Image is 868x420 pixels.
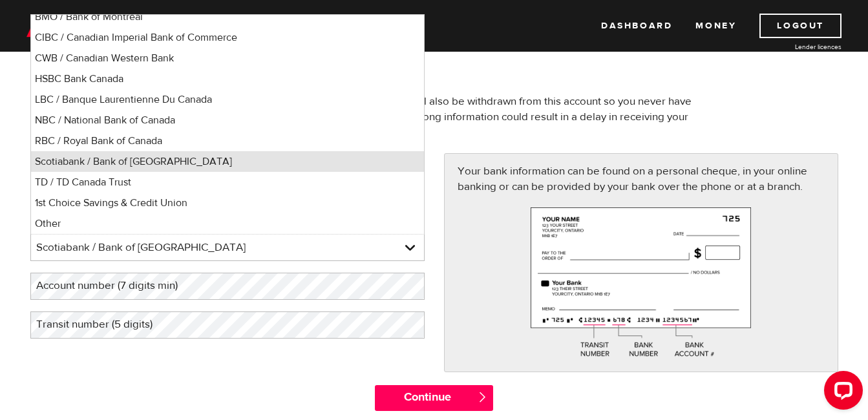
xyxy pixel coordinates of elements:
li: LBC / Banque Laurentienne Du Canada [31,89,424,110]
li: HSBC Bank Canada [31,68,424,89]
a: Lender licences [745,42,842,52]
li: Abn Amro Bank Nv [31,234,424,255]
h1: Bank account information [30,55,838,89]
img: paycheck-large-7c426558fe069eeec9f9d0ad74ba3ec2.png [531,207,751,358]
input: Continue [375,385,493,411]
li: BMO / Bank of Montreal [31,6,424,27]
li: Scotiabank / Bank of [GEOGRAPHIC_DATA] [31,151,424,172]
a: Logout [759,14,842,38]
label: Transit number (5 digits) [30,311,179,338]
img: mogo_logo-11ee424be714fa7cbb0f0f49df9e16ec.png [26,14,103,38]
a: Dashboard [601,14,672,38]
p: Your bank information can be found on a personal cheque, in your online banking or can be provide... [458,163,825,194]
li: NBC / National Bank of Canada [31,110,424,131]
label: Account number (7 digits min) [30,273,204,299]
li: 1st Choice Savings & Credit Union [31,193,424,213]
iframe: LiveChat chat widget [814,366,868,420]
li: CWB / Canadian Western Bank [31,48,424,68]
a: Money [695,14,736,38]
li: TD / TD Canada Trust [31,172,424,193]
li: CIBC / Canadian Imperial Bank of Commerce [31,27,424,48]
span:  [477,392,488,403]
li: Other [31,213,424,234]
li: RBC / Royal Bank of Canada [31,131,424,151]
